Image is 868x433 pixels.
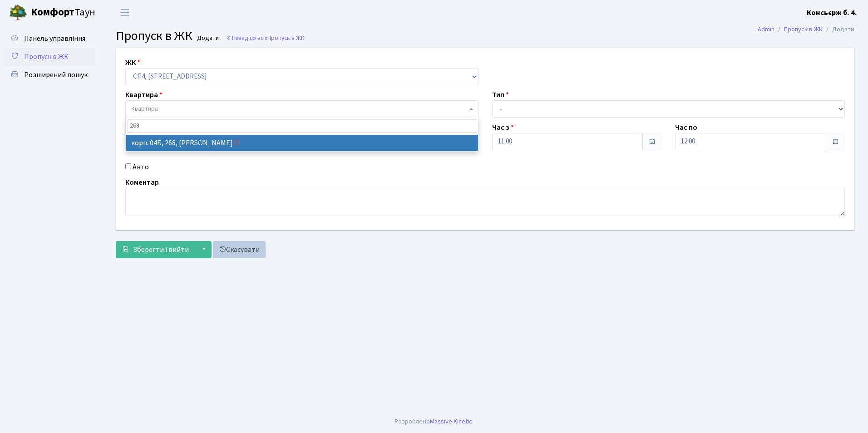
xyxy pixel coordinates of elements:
button: Переключити навігацію [113,5,136,20]
span: Таун [31,5,95,20]
small: Додати . [195,34,222,42]
b: Консьєрж б. 4. [807,8,857,18]
label: Час з [492,122,514,133]
li: корп. 04Б, 268, [PERSON_NAME] [126,135,478,151]
a: Панель управління [5,30,95,48]
a: Назад до всіхПропуск в ЖК [226,34,305,42]
a: Пропуск в ЖК [5,48,95,66]
label: Тип [492,89,509,100]
span: Зберегти і вийти [133,245,189,255]
a: Консьєрж б. 4. [807,7,857,18]
label: Час по [675,122,697,133]
span: Пропуск в ЖК [116,27,192,45]
label: Коментар [125,177,159,188]
a: Пропуск в ЖК [784,25,823,34]
label: Квартира [125,89,163,100]
a: Massive Kinetic [430,417,472,426]
span: Квартира [131,104,158,113]
a: Розширений пошук [5,66,95,84]
button: Зберегти і вийти [116,241,195,258]
label: ЖК [125,57,140,68]
span: Пропуск в ЖК [24,52,69,62]
span: Розширений пошук [24,70,88,80]
div: Розроблено . [395,417,473,427]
b: Комфорт [31,5,74,20]
a: Admin [758,25,774,34]
span: Пропуск в ЖК [267,34,305,42]
li: Додати [823,25,854,34]
label: Авто [133,162,149,172]
img: logo.png [9,4,27,22]
span: Панель управління [24,34,85,44]
nav: breadcrumb [744,20,868,39]
a: Скасувати [213,241,266,258]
